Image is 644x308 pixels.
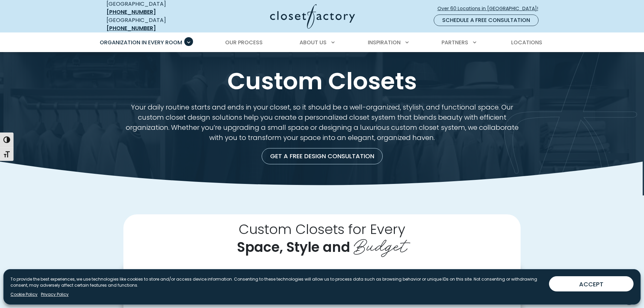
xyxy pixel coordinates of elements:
[95,33,549,52] nav: Primary Menu
[10,291,38,298] a: Cookie Policy
[270,4,355,29] img: Closet Factory Logo
[10,276,544,288] p: To provide the best experiences, we use technologies like cookies to store and/or access device i...
[368,39,401,46] span: Inspiration
[225,39,263,46] span: Our Process
[105,68,539,94] h1: Custom Closets
[237,238,350,257] span: Space, Style and
[106,8,156,16] a: [PHONE_NUMBER]
[354,231,407,258] span: Budget
[106,24,156,32] a: [PHONE_NUMBER]
[437,5,544,12] span: Over 60 Locations in [GEOGRAPHIC_DATA]!
[100,39,182,46] span: Organization in Every Room
[239,220,405,239] span: Custom Closets for Every
[300,39,327,46] span: About Us
[123,102,521,143] p: Your daily routine starts and ends in your closet, so it should be a well-organized, stylish, and...
[442,39,468,46] span: Partners
[437,3,544,15] a: Over 60 Locations in [GEOGRAPHIC_DATA]!
[434,15,539,26] a: Schedule a Free Consultation
[511,39,542,46] span: Locations
[41,291,69,298] a: Privacy Policy
[549,276,634,291] button: ACCEPT
[262,148,383,164] a: Get a Free Design Consultation
[106,16,205,32] div: [GEOGRAPHIC_DATA]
